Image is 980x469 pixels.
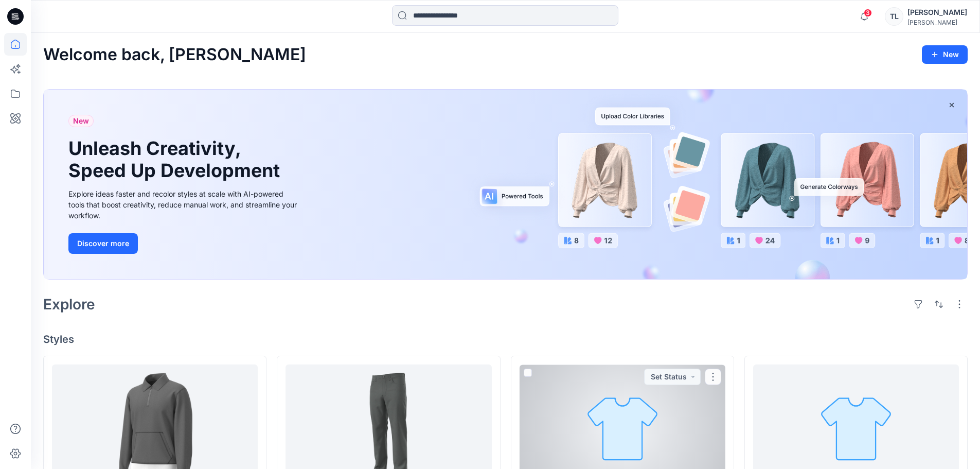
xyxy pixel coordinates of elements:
[68,233,138,254] button: Discover more
[43,333,968,345] h4: Styles
[68,137,284,182] h1: Unleash Creativity, Speed Up Development
[43,296,95,312] h2: Explore
[43,45,306,64] h2: Welcome back, [PERSON_NAME]
[907,6,967,19] div: [PERSON_NAME]
[922,45,968,64] button: New
[885,7,903,26] div: TL
[73,115,89,127] span: New
[864,9,872,17] span: 3
[68,188,300,221] div: Explore ideas faster and recolor styles at scale with AI-powered tools that boost creativity, red...
[68,233,300,254] a: Discover more
[907,19,967,26] div: [PERSON_NAME]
